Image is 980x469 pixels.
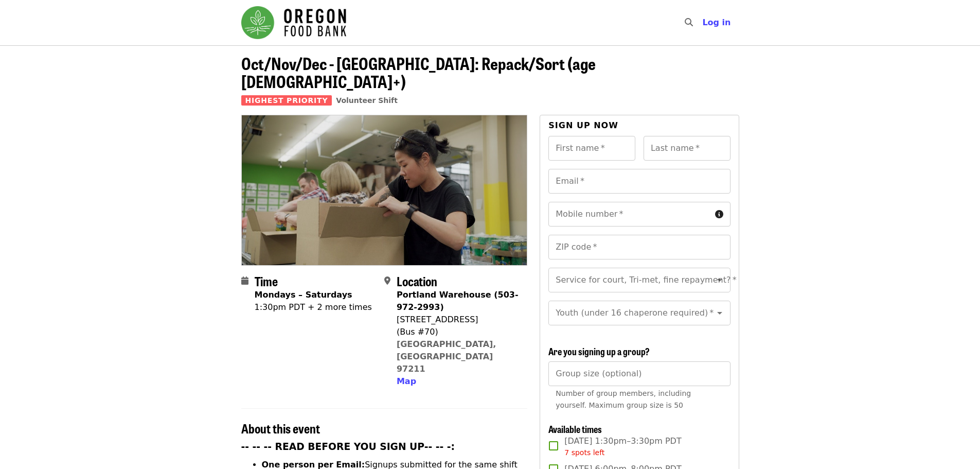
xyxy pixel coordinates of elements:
[548,361,730,386] input: [object Object]
[397,326,519,338] div: (Bus #70)
[548,136,635,161] input: First name
[241,276,248,286] i: calendar icon
[255,290,352,300] strong: Mondays – Saturdays
[242,115,527,265] img: Oct/Nov/Dec - Portland: Repack/Sort (age 8+) organized by Oregon Food Bank
[548,202,710,227] input: Mobile number
[548,120,618,130] span: Sign up now
[548,344,650,358] span: Are you signing up a group?
[699,10,707,35] input: Search
[241,419,320,437] span: About this event
[548,235,730,259] input: ZIP code
[336,96,398,105] a: Volunteer Shift
[397,290,519,312] strong: Portland Warehouse (503-972-2993)
[548,422,602,436] span: Available times
[397,272,437,290] span: Location
[241,51,596,93] span: Oct/Nov/Dec - [GEOGRAPHIC_DATA]: Repack/Sort (age [DEMOGRAPHIC_DATA]+)
[241,441,455,452] strong: -- -- -- READ BEFORE YOU SIGN UP-- -- -:
[384,276,390,286] i: map-marker-alt icon
[255,301,372,314] div: 1:30pm PDT + 2 more times
[241,6,346,39] img: Oregon Food Bank - Home
[397,376,416,386] span: Map
[644,136,730,161] input: Last name
[397,339,496,374] a: [GEOGRAPHIC_DATA], [GEOGRAPHIC_DATA] 97211
[255,272,278,290] span: Time
[241,95,332,106] span: Highest Priority
[712,273,727,287] button: Open
[564,448,604,457] span: 7 spots left
[556,389,691,409] span: Number of group members, including yourself. Maximum group size is 50
[397,375,416,388] button: Map
[564,435,681,458] span: [DATE] 1:30pm–3:30pm PDT
[548,169,730,194] input: Email
[715,210,723,219] i: circle-info icon
[694,12,739,33] button: Log in
[397,314,519,326] div: [STREET_ADDRESS]
[712,306,727,320] button: Open
[685,18,693,27] i: search icon
[702,18,730,27] span: Log in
